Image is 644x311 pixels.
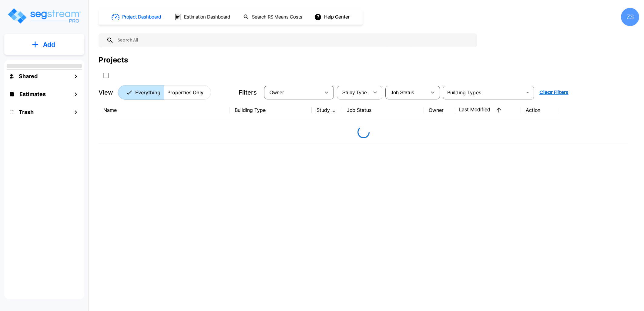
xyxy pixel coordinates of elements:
div: Select [387,84,427,101]
button: Search RS Means Costs [241,11,306,23]
h1: Trash [19,108,34,116]
h1: Project Dashboard [122,14,161,21]
p: Properties Only [167,89,203,96]
button: Properties Only [164,85,211,100]
input: Building Types [445,88,522,97]
button: Everything [118,85,164,100]
p: Filters [239,88,257,97]
span: Owner [270,90,284,95]
span: Job Status [391,90,414,95]
h1: Estimation Dashboard [184,14,230,21]
h1: Estimates [19,90,46,98]
h1: Shared [19,72,38,80]
button: Add [4,36,84,53]
button: Help Center [313,11,352,23]
button: Open [523,88,532,97]
button: SelectAll [100,69,112,82]
th: Last Modified [454,99,521,121]
p: View [99,88,113,97]
h1: Search RS Means Costs [252,14,302,21]
img: Logo [7,7,81,25]
th: Study Type [312,99,342,121]
div: ZS [621,8,639,26]
p: Everything [135,89,160,96]
button: Project Dashboard [109,10,164,24]
th: Building Type [230,99,312,121]
th: Action [521,99,560,121]
th: Owner [424,99,454,121]
button: Estimation Dashboard [172,11,233,23]
p: Add [43,40,55,49]
input: Search All [114,33,474,47]
button: Clear Filters [537,86,571,99]
div: Platform [118,85,211,100]
span: Study Type [342,90,367,95]
th: Name [99,99,230,121]
div: Select [265,84,320,101]
th: Job Status [342,99,424,121]
div: Projects [99,55,128,65]
div: Select [338,84,369,101]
